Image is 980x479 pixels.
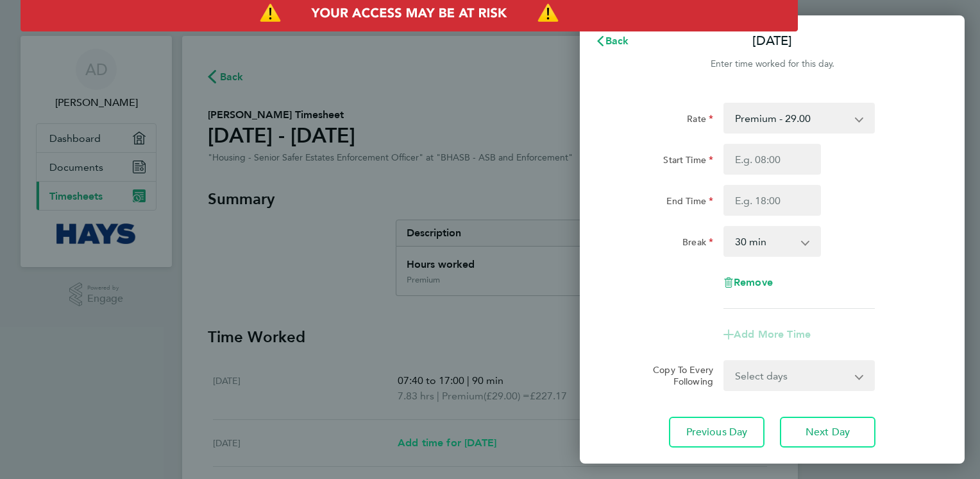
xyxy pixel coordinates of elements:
label: Rate [687,113,713,128]
button: Back [582,28,642,54]
button: Next Day [780,417,875,448]
span: Next Day [806,426,850,439]
span: Back [605,35,629,47]
div: Enter time worked for this day. [580,57,965,72]
label: Start Time [663,154,713,170]
label: Copy To Every Following [643,364,713,387]
label: Break [682,236,713,252]
span: Remove [734,276,773,288]
button: Previous Day [669,417,765,448]
input: E.g. 08:00 [723,144,821,175]
label: End Time [666,195,713,211]
input: E.g. 18:00 [723,185,821,216]
span: Previous Day [686,426,748,439]
p: [DATE] [752,32,792,50]
button: Remove [723,277,773,288]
